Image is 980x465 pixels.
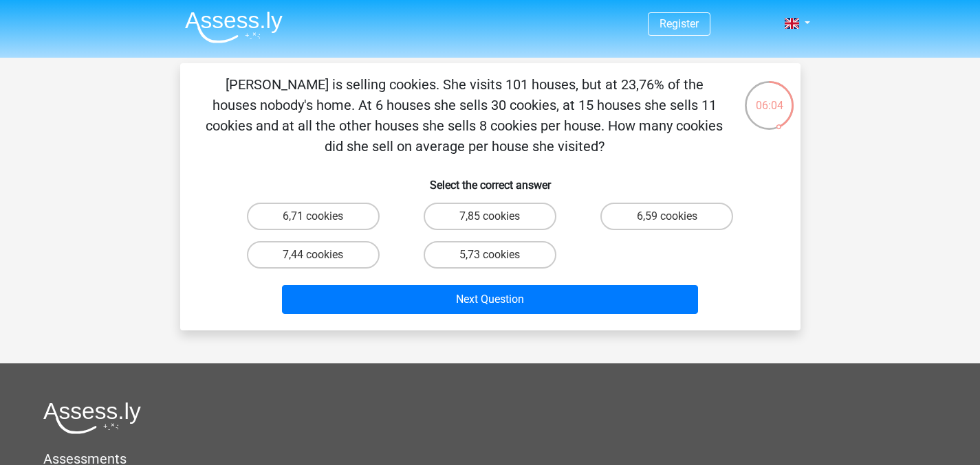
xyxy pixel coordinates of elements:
a: Register [660,17,699,30]
img: Assessly [185,11,283,43]
p: [PERSON_NAME] is selling cookies. She visits 101 houses, but at 23,76% of the houses nobody's hom... [202,74,727,157]
label: 6,59 cookies [600,203,733,230]
label: 5,73 cookies [424,241,556,269]
label: 7,44 cookies [247,241,380,269]
label: 6,71 cookies [247,203,380,230]
label: 7,85 cookies [424,203,556,230]
div: 06:04 [743,80,795,114]
button: Next Question [282,285,698,314]
img: Assessly logo [43,402,141,434]
h6: Select the correct answer [202,168,778,192]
